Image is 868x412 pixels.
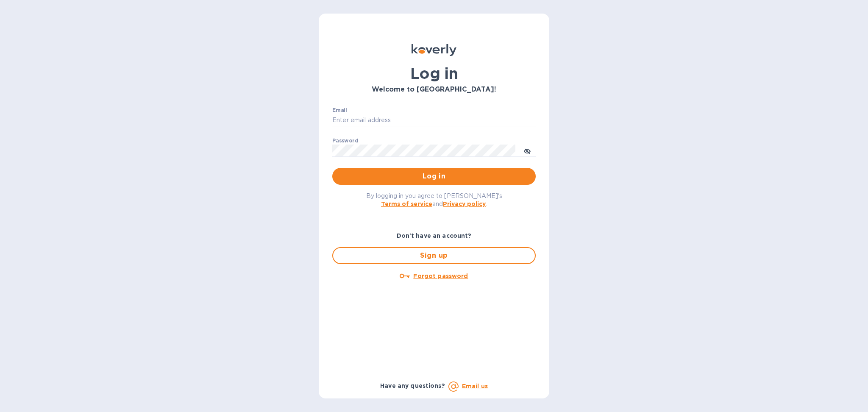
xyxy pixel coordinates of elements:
[332,64,536,82] h1: Log in
[340,251,528,261] span: Sign up
[380,382,445,389] b: Have any questions?
[366,192,502,207] span: By logging in you agree to [PERSON_NAME]'s and .
[332,168,536,185] button: Log in
[412,44,456,56] img: Koverly
[397,232,472,239] b: Don't have an account?
[413,273,468,279] u: Forgot password
[462,383,488,390] a: Email us
[332,86,536,94] h3: Welcome to [GEOGRAPHIC_DATA]!
[381,200,432,207] a: Terms of service
[519,142,536,159] button: toggle password visibility
[332,138,358,143] label: Password
[443,200,486,207] a: Privacy policy
[332,114,536,127] input: Enter email address
[332,247,536,264] button: Sign up
[339,171,529,181] span: Log in
[332,108,347,113] label: Email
